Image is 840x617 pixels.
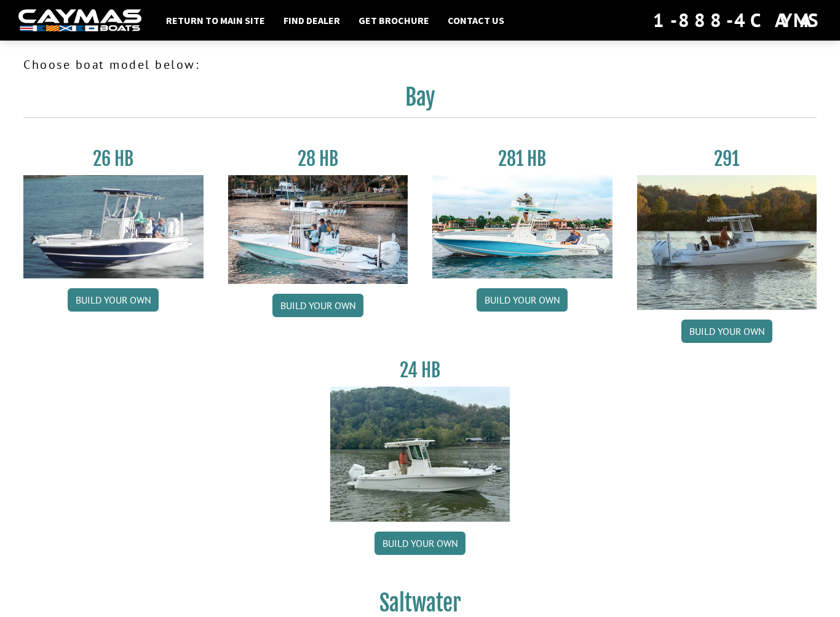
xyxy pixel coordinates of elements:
[228,147,408,170] h3: 28 HB
[374,532,466,555] a: Build your own
[477,288,568,312] a: Build your own
[352,12,435,28] a: Get Brochure
[432,147,612,170] h3: 281 HB
[442,12,510,28] a: Contact Us
[23,147,204,170] h3: 26 HB
[18,9,141,32] img: white-logo-c9c8dbefe5ff5ceceb0f0178aa75bf4bb51f6bca0971e226c86eb53dfe498488.png
[681,320,772,343] a: Build your own
[277,12,346,28] a: Find Dealer
[160,12,271,28] a: Return to main site
[653,7,822,34] div: 1-888-4CAYMAS
[637,175,817,310] img: 291_Thumbnail.jpg
[23,55,817,74] p: Choose boat model below:
[68,288,159,312] a: Build your own
[228,175,408,284] img: 28_hb_thumbnail_for_caymas_connect.jpg
[23,175,204,278] img: 26_new_photo_resized.jpg
[637,147,817,170] h3: 291
[330,387,510,521] img: 24_HB_thumbnail.jpg
[272,294,363,317] a: Build your own
[432,175,612,278] img: 28-hb-twin.jpg
[330,359,510,382] h3: 24 HB
[23,84,817,118] h2: Bay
